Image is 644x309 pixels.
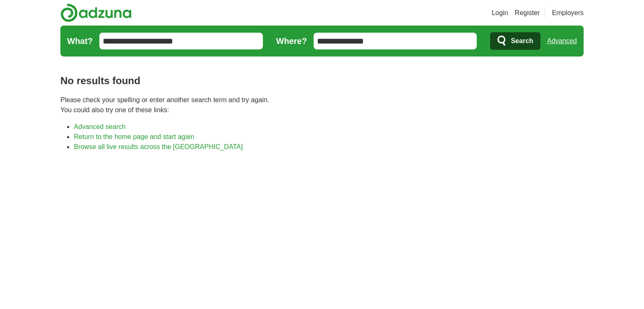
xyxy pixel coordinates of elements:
[74,133,194,140] a: Return to the home page and start again
[552,8,584,18] a: Employers
[515,8,540,18] a: Register
[547,33,577,49] a: Advanced
[490,32,540,50] button: Search
[492,8,508,18] a: Login
[60,73,584,88] h1: No results found
[276,35,307,47] label: Where?
[60,95,584,115] p: Please check your spelling or enter another search term and try again. You could also try one of ...
[60,3,132,22] img: Adzuna logo
[511,33,533,49] span: Search
[74,123,126,130] a: Advanced search
[67,35,93,47] label: What?
[74,143,243,150] a: Browse all live results across the [GEOGRAPHIC_DATA]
